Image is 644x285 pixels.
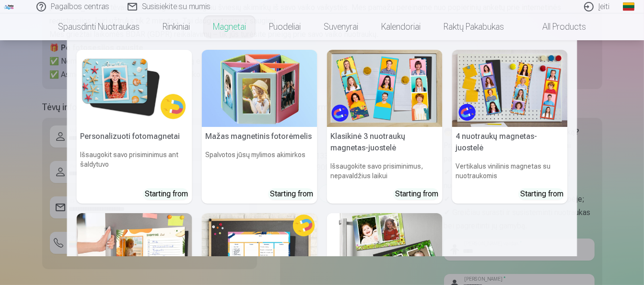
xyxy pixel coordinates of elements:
[4,4,14,10] img: /fa2
[452,158,568,184] h6: Vertikalus vinilinis magnetas su nuotraukomis
[77,50,192,204] a: Personalizuoti fotomagnetaiPersonalizuoti fotomagnetaiIšsaugokit savo prisiminimus ant šaldytuvoS...
[47,13,151,40] a: Spausdinti nuotraukas
[202,50,317,204] a: Mažas magnetinis fotorėmelisMažas magnetinis fotorėmelisSpalvotos jūsų mylimos akimirkosStarting ...
[327,158,443,184] h6: Išsaugokite savo prisiminimus, nepavaldžius laikui
[202,146,317,184] h6: Spalvotos jūsų mylimos akimirkos
[370,13,432,40] a: Kalendoriai
[515,13,597,40] a: All products
[77,127,192,146] h5: Personalizuoti fotomagnetai
[77,146,192,184] h6: Išsaugokit savo prisiminimus ant šaldytuvo
[432,13,515,40] a: Raktų pakabukas
[202,127,317,146] h5: Mažas magnetinis fotorėmelis
[327,50,443,127] img: Klasikinė 3 nuotraukų magnetas-juostelė
[270,188,314,200] div: Starting from
[521,188,564,200] div: Starting from
[327,127,443,158] h5: Klasikinė 3 nuotraukų magnetas-juostelė
[201,13,258,40] a: Magnetai
[396,188,439,200] div: Starting from
[202,50,317,127] img: Mažas magnetinis fotorėmelis
[452,50,568,204] a: 4 nuotraukų magnetas-juostelė4 nuotraukų magnetas-juostelėVertikalus vinilinis magnetas su nuotra...
[145,188,188,200] div: Starting from
[77,50,192,127] img: Personalizuoti fotomagnetai
[327,50,443,204] a: Klasikinė 3 nuotraukų magnetas-juostelėKlasikinė 3 nuotraukų magnetas-juostelėIšsaugokite savo pr...
[258,13,312,40] a: Puodeliai
[312,13,370,40] a: Suvenyrai
[452,127,568,158] h5: 4 nuotraukų magnetas-juostelė
[452,50,568,127] img: 4 nuotraukų magnetas-juostelė
[151,13,201,40] a: Rinkiniai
